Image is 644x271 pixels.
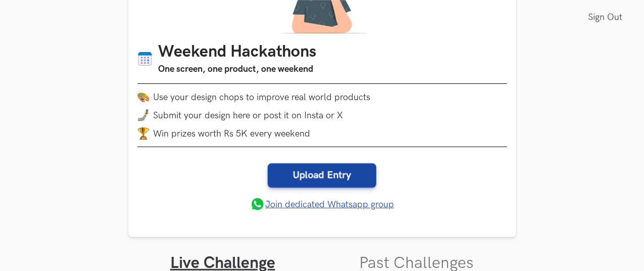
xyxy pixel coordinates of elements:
img: mobile-in-hand.png [137,109,150,121]
img: trophy.png [137,127,150,140]
li: Use your design chops to improve real world products [137,91,507,103]
img: palette.png [137,91,150,103]
img: Calendar icon [137,51,153,67]
h1: Weekend Hackathons [159,42,317,62]
span: Submit your design here or post it on Insta or X [154,110,343,121]
a: Join dedicated Whatsapp group [250,197,394,212]
li: Win prizes worth Rs 5K every weekend [137,127,507,140]
a: Upload Entry [268,163,376,188]
a: Sign Out [588,6,628,29]
h3: One screen, one product, one weekend [159,62,317,76]
img: whatsapp.png [250,197,265,212]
